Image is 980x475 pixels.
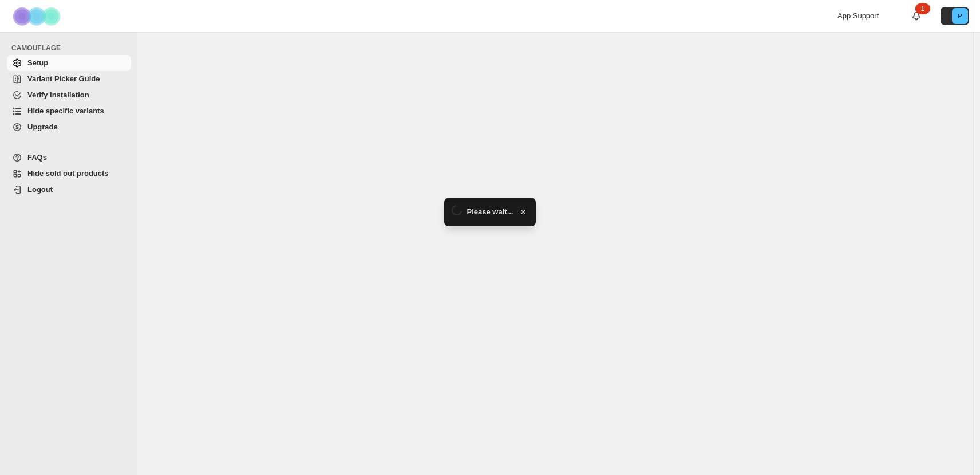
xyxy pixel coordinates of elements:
[27,74,100,83] span: Variant Picker Guide
[7,103,131,119] a: Hide specific variants
[27,153,47,162] span: FAQs
[7,182,131,198] a: Logout
[11,44,132,53] span: CAMOUFLAGE
[27,107,104,115] span: Hide specific variants
[27,185,53,194] span: Logout
[27,58,48,67] span: Setup
[941,7,969,25] button: Avatar with initials P
[7,166,131,182] a: Hide sold out products
[958,13,962,19] text: P
[7,71,131,87] a: Variant Picker Guide
[7,119,131,135] a: Upgrade
[27,123,58,131] span: Upgrade
[7,87,131,103] a: Verify Installation
[27,91,89,99] span: Verify Installation
[9,1,66,32] img: Camouflage
[27,169,109,178] span: Hide sold out products
[7,150,131,166] a: FAQs
[837,11,879,20] span: App Support
[467,206,513,218] span: Please wait...
[911,10,922,22] a: 1
[7,55,131,71] a: Setup
[952,8,968,24] span: Avatar with initials P
[915,3,930,14] div: 1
